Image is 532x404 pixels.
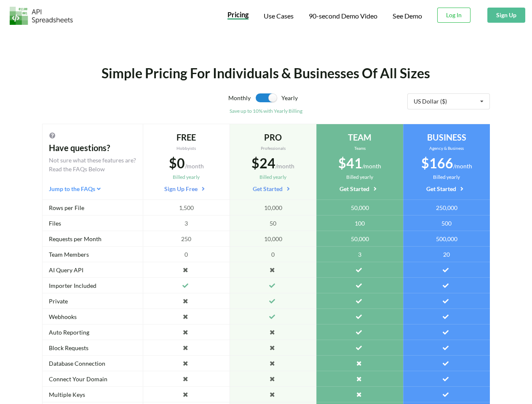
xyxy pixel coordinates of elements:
[49,184,136,193] div: Jump to the FAQs
[42,247,143,262] div: Team Members
[80,63,452,83] div: Simple Pricing For Individuals & Businesses Of All Sizes
[181,234,191,243] span: 250
[437,8,471,23] button: Log In
[42,278,143,293] div: Importer Included
[323,145,396,151] div: Teams
[49,141,136,154] div: Have questions?
[42,340,143,356] div: Block Requests
[42,215,143,231] div: Files
[441,219,452,228] span: 500
[410,131,483,144] div: BUSINESS
[264,234,282,243] span: 10,000
[264,203,282,212] span: 10,000
[281,93,375,107] div: Yearly
[157,93,251,107] div: Monthly
[355,219,365,228] span: 100
[443,250,450,259] span: 20
[436,203,457,212] span: 250,000
[253,184,293,192] a: Get Started
[42,262,143,278] div: AI Query API
[410,173,483,181] div: Billed yearly
[426,184,467,192] a: Get Started
[184,250,188,259] span: 0
[236,173,310,181] div: Billed yearly
[271,250,275,259] span: 0
[49,156,136,173] div: Not sure what these features are? Read the FAQs Below
[150,173,223,181] div: Billed yearly
[184,219,188,228] span: 3
[42,356,143,371] div: Database Connection
[340,184,380,192] a: Get Started
[351,234,369,243] span: 50,000
[453,162,472,170] span: /month
[42,324,143,340] div: Auto Reporting
[42,200,143,215] div: Rows per File
[362,162,381,170] span: /month
[323,131,396,144] div: TEAM
[436,234,457,243] span: 500,000
[270,219,276,228] span: 50
[309,13,377,19] span: 90-second Demo Video
[351,203,369,212] span: 50,000
[414,98,447,104] div: US Dollar ($)
[42,371,143,387] div: Connect Your Domain
[42,309,143,324] div: Webhooks
[10,7,73,25] img: Logo.png
[185,162,204,170] span: /month
[358,250,361,259] span: 3
[236,145,310,151] div: Professionals
[410,145,483,151] div: Agency & Business
[157,107,375,115] div: Save up to 10% with Yearly Billing
[338,155,362,171] span: $41
[251,155,275,171] span: $24
[164,184,208,192] a: Sign Up Free
[275,162,294,170] span: /month
[179,203,194,212] span: 1,500
[150,131,223,144] div: FREE
[323,173,396,181] div: Billed yearly
[487,8,525,23] button: Sign Up
[42,293,143,309] div: Private
[227,11,249,19] span: Pricing
[421,155,453,171] span: $166
[169,155,185,171] span: $0
[150,145,223,151] div: Hobbyists
[393,12,422,21] a: See Demo
[42,387,143,402] div: Multiple Keys
[264,12,294,20] span: Use Cases
[42,231,143,247] div: Requests per Month
[236,131,310,144] div: PRO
